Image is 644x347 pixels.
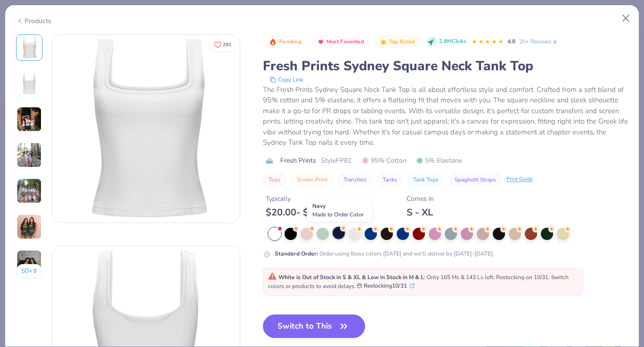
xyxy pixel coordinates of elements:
[307,199,372,221] div: Navy
[389,39,416,44] span: Top Rated
[407,194,434,204] div: Comes In
[362,156,407,165] span: 95% Cotton
[377,173,403,186] button: Tanks
[375,36,420,48] button: Badge Button
[280,156,316,165] span: Fresh Prints
[507,38,515,45] span: 4.8
[472,34,504,50] div: 4.8 Stars
[408,173,444,186] button: Tank Tops
[266,207,343,218] div: $ 20.00 - $ 28.00
[16,16,51,26] div: Products
[291,173,333,186] button: Screen Print
[321,156,351,165] span: Style FP82
[263,314,365,338] button: Switch to This
[263,84,628,148] div: The Fresh Prints Sydney Square Neck Tank Top is all about effortless style and comfort. Crafted f...
[263,173,286,186] button: Tops
[275,249,494,258] div: Order using these colors [DATE] and we'll deliver by [DATE]-[DATE].
[16,264,43,278] button: 50+
[16,214,42,240] img: User generated content
[263,57,628,75] div: Fresh Prints Sydney Square Neck Tank Top
[16,107,42,132] img: User generated content
[278,273,424,281] strong: White is Out of Stock in S & XL & Low in Stock in M & L
[338,173,372,186] button: Transfers
[407,207,434,218] div: S - XL
[449,173,502,186] button: Spaghetti Straps
[326,39,364,44] span: Most Favorited
[52,35,240,223] img: Front
[269,38,277,46] img: Trending sort
[18,36,41,59] img: Front
[210,38,236,51] button: Like
[617,9,635,27] button: Close
[275,250,318,257] strong: Standard Order :
[268,273,569,290] span: : Only 165 Ms & 143 Ls left. Restocking on 10/31. Switch colors or products to avoid delays.
[223,42,231,47] span: 291
[312,211,364,218] span: Made to Order Color
[16,142,42,168] img: User generated content
[267,75,306,84] button: copy to clipboard
[16,178,42,204] img: User generated content
[506,175,533,183] div: Print Guide
[439,38,466,46] span: 2.8M Clicks
[380,38,387,46] img: Top Rated sort
[266,194,343,204] div: Typically
[18,72,41,95] img: Back
[357,281,415,290] button: Restocking10/31
[317,38,325,46] img: Most Favorited sort
[278,39,302,44] span: Trending
[519,37,558,46] a: 20+ Reviews
[416,156,462,165] span: 5% Elastane
[312,36,369,48] button: Badge Button
[263,157,276,165] img: brand logo
[16,250,42,275] img: User generated content
[264,36,306,48] button: Badge Button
